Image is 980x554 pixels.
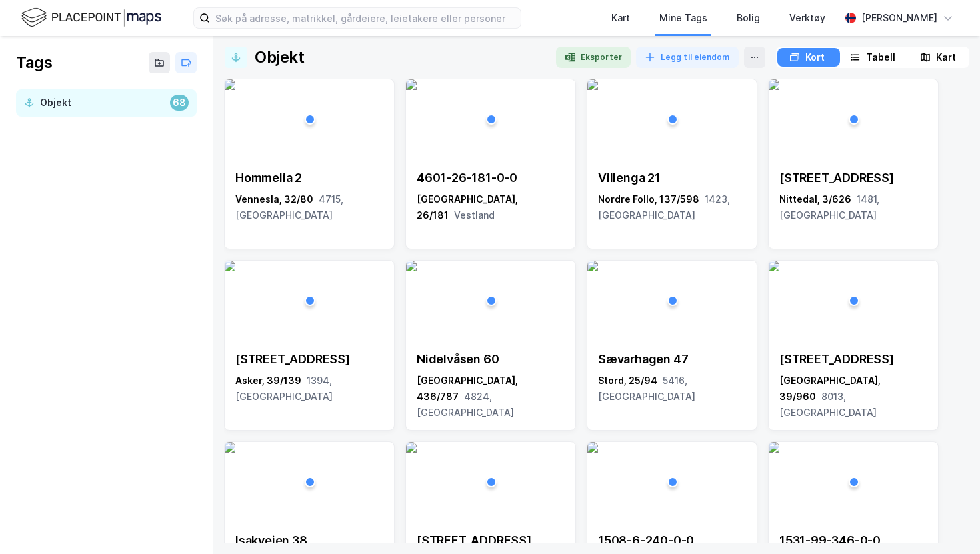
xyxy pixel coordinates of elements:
button: Legg til eiendom [636,47,739,68]
img: 256x120 [225,261,235,271]
span: 1423, [GEOGRAPHIC_DATA] [598,193,730,221]
div: Villenga 21 [598,170,746,186]
div: Objekt [255,47,305,68]
span: 5416, [GEOGRAPHIC_DATA] [598,375,695,402]
div: Nittedal, 3/626 [779,191,927,223]
div: Bolig [737,10,760,26]
img: 256x120 [769,79,779,90]
div: 1508-6-240-0-0 [598,533,746,549]
div: Hommelia 2 [235,170,383,186]
div: [GEOGRAPHIC_DATA], 436/787 [417,373,565,421]
img: 256x120 [587,442,598,453]
img: 256x120 [406,79,417,90]
div: Asker, 39/139 [235,373,383,405]
span: 1394, [GEOGRAPHIC_DATA] [235,375,333,402]
div: [GEOGRAPHIC_DATA], 39/960 [779,373,927,421]
span: 1481, [GEOGRAPHIC_DATA] [779,193,879,221]
div: [STREET_ADDRESS] [779,351,927,367]
iframe: Chat Widget [913,490,980,554]
div: Verktøy [789,10,825,26]
div: Nordre Follo, 137/598 [598,191,746,223]
div: [STREET_ADDRESS] [779,170,927,186]
img: 256x120 [587,79,598,90]
div: [PERSON_NAME] [861,10,937,26]
input: Søk på adresse, matrikkel, gårdeiere, leietakere eller personer [210,8,521,28]
div: Mine Tags [659,10,707,26]
img: logo.f888ab2527a4732fd821a326f86c7f29.svg [21,6,161,29]
img: 256x120 [769,261,779,271]
div: Vennesla, 32/80 [235,191,383,223]
div: Nidelvåsen 60 [417,351,565,367]
button: Eksporter [556,47,631,68]
img: 256x120 [225,79,235,90]
div: Stord, 25/94 [598,373,746,405]
img: 256x120 [406,442,417,453]
div: Sævarhagen 47 [598,351,746,367]
div: [STREET_ADDRESS] [235,351,383,367]
div: Kontrollprogram for chat [913,490,980,554]
div: 68 [170,95,189,111]
div: [GEOGRAPHIC_DATA], 26/181 [417,191,565,223]
span: Vestland [454,209,495,221]
div: Kort [805,49,825,65]
div: 1531-99-346-0-0 [779,533,927,549]
div: Tabell [866,49,895,65]
span: 4715, [GEOGRAPHIC_DATA] [235,193,343,221]
div: Tags [16,52,52,73]
div: Objekt [40,95,165,111]
div: [STREET_ADDRESS] [417,533,565,549]
span: 8013, [GEOGRAPHIC_DATA] [779,391,877,418]
div: Kart [611,10,630,26]
div: 4601-26-181-0-0 [417,170,565,186]
a: Objekt68 [16,89,197,117]
img: 256x120 [225,442,235,453]
img: 256x120 [587,261,598,271]
span: 4824, [GEOGRAPHIC_DATA] [417,391,514,418]
img: 256x120 [769,442,779,453]
div: Kart [936,49,956,65]
div: Isakveien 38 [235,533,383,549]
img: 256x120 [406,261,417,271]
